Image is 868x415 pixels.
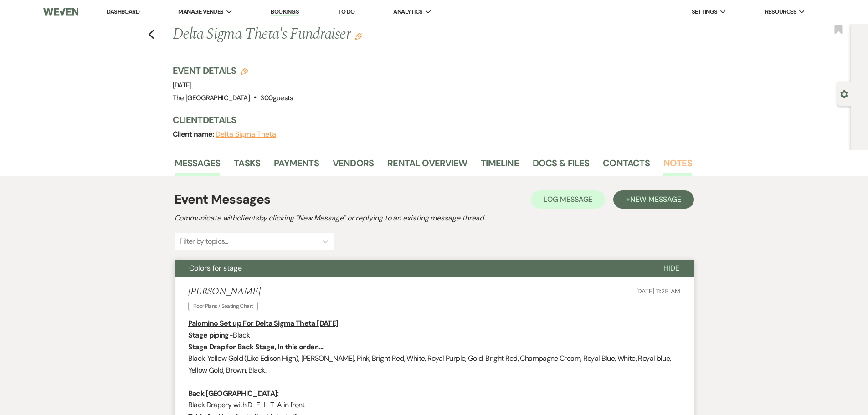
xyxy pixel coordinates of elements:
div: Filter by topics... [180,236,228,247]
button: Colors for stage [175,260,649,277]
button: Open lead details [840,89,848,98]
span: [DATE] 11:28 AM [636,287,680,295]
a: To Do [338,8,354,15]
span: Resources [765,7,796,16]
button: Edit [355,32,362,40]
span: Colors for stage [189,263,242,273]
span: Floor Plans / Seating Chart [188,302,258,311]
span: Settings [692,7,718,16]
p: Black Drapery with D-E-L-T-A in front [188,399,680,411]
a: Notes [663,156,692,176]
h3: Client Details [173,113,683,126]
h1: Event Messages [175,190,271,209]
button: Hide [649,260,694,277]
h3: Event Details [173,64,293,77]
a: Timeline [481,156,519,176]
strong: Back [GEOGRAPHIC_DATA]: [188,389,279,398]
p: Black [188,329,680,341]
strong: Stage Drap for Back Stage, In this order…. [188,342,324,352]
a: Dashboard [107,8,139,15]
span: 300 guests [260,93,293,102]
a: Tasks [234,156,260,176]
button: +New Message [613,190,693,209]
a: Messages [175,156,221,176]
u: Palomino Set up For Delta Sigma Theta [DATE] [188,318,339,328]
span: Analytics [393,7,422,16]
button: Delta Sigma Theta [216,131,276,138]
h5: [PERSON_NAME] [188,286,263,297]
span: Client name: [173,129,216,139]
h1: Delta Sigma Theta's Fundraiser [173,24,581,46]
a: Docs & Files [533,156,589,176]
a: Contacts [603,156,650,176]
u: Stage piping [188,330,229,340]
a: Bookings [271,8,299,16]
span: [DATE] [173,81,192,90]
p: Black, Yellow Gold (Like Edison High), [PERSON_NAME], Pink, Bright Red, White, Royal Purple, Gold... [188,353,680,376]
a: Payments [274,156,319,176]
span: New Message [630,195,681,204]
h2: Communicate with clients by clicking "New Message" or replying to an existing message thread. [175,213,694,224]
img: Weven Logo [43,2,78,21]
u: - [229,330,233,340]
a: Vendors [333,156,374,176]
button: Log Message [531,190,605,209]
span: Log Message [544,195,592,204]
span: Manage Venues [178,7,223,16]
span: The [GEOGRAPHIC_DATA] [173,93,250,102]
span: Hide [663,263,679,273]
a: Rental Overview [387,156,467,176]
